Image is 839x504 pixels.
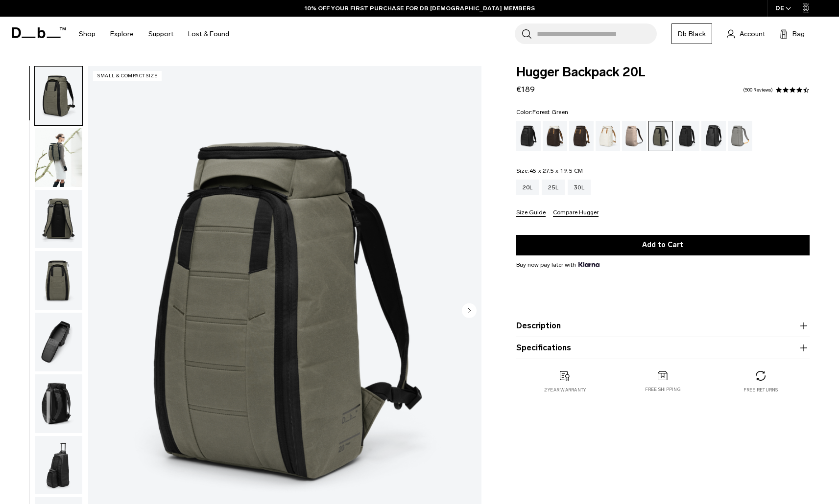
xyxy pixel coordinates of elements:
a: 10% OFF YOUR FIRST PURCHASE FOR DB [DEMOGRAPHIC_DATA] MEMBERS [305,4,535,13]
span: Bag [792,29,805,39]
a: Black Out [516,121,541,151]
a: Db Black [671,23,712,44]
a: Shop [79,17,96,51]
button: Hugger Backpack 20L Forest Green [34,312,83,372]
span: Hugger Backpack 20L [516,66,810,79]
button: Hugger Backpack 20L Forest Green [34,189,83,249]
a: Fogbow Beige [622,121,647,151]
p: Small & Compact Size [93,71,162,81]
a: 30L [568,180,591,195]
p: Free shipping [645,386,681,393]
img: Hugger Backpack 20L Forest Green [35,251,82,310]
a: 20L [516,180,539,195]
button: Bag [780,28,805,40]
button: Size Guide [516,209,546,217]
a: Lost & Found [188,17,229,51]
button: Hugger Backpack 20L Forest Green [34,128,83,187]
button: Add to Cart [516,235,810,255]
a: Support [148,17,173,51]
a: Espresso [569,121,594,151]
p: 2 year warranty [544,387,586,393]
span: Buy now pay later with [516,260,599,269]
a: Sand Grey [728,121,752,151]
a: 500 reviews [743,88,773,92]
a: Oatmilk [596,121,620,151]
button: Specifications [516,342,810,354]
a: Explore [110,17,134,51]
a: Charcoal Grey [675,121,699,151]
img: {"height" => 20, "alt" => "Klarna"} [578,262,599,267]
span: Forest Green [532,109,568,115]
img: Hugger Backpack 20L Forest Green [35,374,82,433]
p: Free returns [743,387,778,393]
button: Compare Hugger [553,209,599,217]
img: Hugger Backpack 20L Forest Green [35,313,82,371]
a: Account [727,28,765,40]
button: Description [516,320,810,332]
button: Hugger Backpack 20L Forest Green [34,435,83,495]
legend: Color: [516,109,569,115]
span: 45 x 27.5 x 19.5 CM [529,167,583,174]
button: Hugger Backpack 20L Forest Green [34,251,83,310]
span: Account [740,29,765,39]
img: Hugger Backpack 20L Forest Green [35,128,82,187]
nav: Main Navigation [72,17,237,51]
img: Hugger Backpack 20L Forest Green [35,190,82,249]
a: Cappuccino [543,121,567,151]
button: Hugger Backpack 20L Forest Green [34,374,83,434]
img: Hugger Backpack 20L Forest Green [35,67,82,125]
a: Reflective Black [701,121,726,151]
button: Hugger Backpack 20L Forest Green [34,66,83,126]
button: Next slide [462,303,477,320]
a: 25L [542,180,565,195]
legend: Size: [516,168,583,174]
img: Hugger Backpack 20L Forest Green [35,436,82,495]
span: €189 [516,85,535,94]
a: Forest Green [648,121,673,151]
